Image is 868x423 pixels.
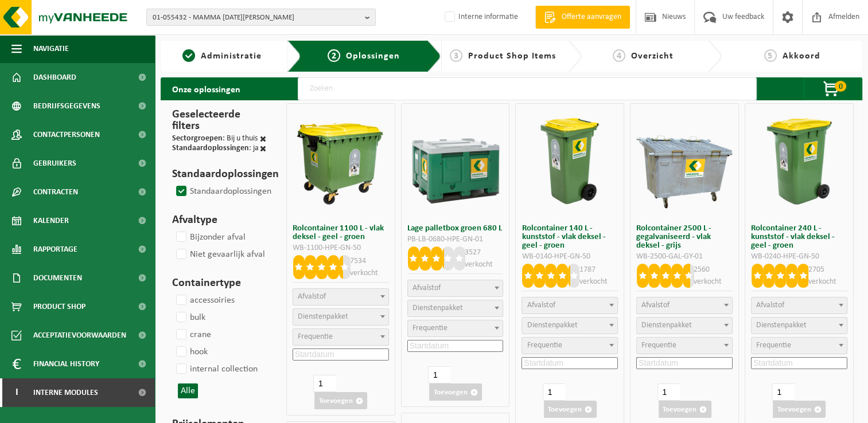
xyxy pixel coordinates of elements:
h3: Containertype [172,275,266,292]
input: Startdatum [293,348,389,361]
label: crane [174,326,211,343]
input: 1 [772,383,794,401]
span: Frequentie [756,341,791,350]
div: WB-0240-HPE-GN-50 [751,253,847,261]
button: 0 [804,77,861,100]
div: WB-0140-HPE-GN-50 [521,253,618,261]
span: Standaardoplossingen [172,144,249,152]
label: accessoiries [174,292,235,309]
span: Dienstenpakket [756,321,807,330]
span: Contracten [33,178,78,206]
h3: Afvaltype [172,211,266,229]
a: 4Overzicht [587,49,699,63]
img: WB-1100-HPE-GN-50 [292,112,390,210]
span: Frequentie [298,332,333,341]
a: 1Administratie [166,49,278,63]
p: 1787 verkocht [579,264,618,288]
span: 0 [835,81,846,92]
img: WB-0140-HPE-GN-50 [521,112,618,210]
span: Rapportage [33,235,77,264]
h3: Rolcontainer 1100 L - vlak deksel - geel - groen [293,224,389,241]
h3: Geselecteerde filters [172,106,266,135]
span: Dashboard [33,63,76,92]
span: Gebruikers [33,149,76,178]
span: 4 [613,49,625,62]
span: Interne modules [33,378,98,407]
div: : Bij u thuis [172,135,258,144]
h3: Rolcontainer 2500 L - gegalvaniseerd - vlak deksel - grijs [636,224,733,250]
span: Administratie [201,52,262,61]
span: 5 [764,49,777,62]
span: Afvalstof [298,292,326,301]
span: Frequentie [412,324,447,332]
span: Dienstenpakket [298,312,348,321]
button: Toevoegen [314,392,367,409]
span: Navigatie [33,34,69,63]
span: Dienstenpakket [412,304,463,312]
span: Afvalstof [527,301,555,310]
input: Startdatum [521,357,618,369]
input: 1 [428,366,450,383]
span: Frequentie [641,341,676,350]
span: Dienstenpakket [527,321,577,330]
button: 01-055432 - MAMMA [DATE][PERSON_NAME] [146,9,376,26]
a: 2Oplossingen [310,49,419,63]
input: Startdatum [751,357,847,369]
span: Bedrijfsgegevens [33,92,100,120]
span: Kalender [33,206,69,235]
div: PB-LB-0680-HPE-GN-01 [407,236,504,244]
button: Toevoegen [659,401,711,418]
span: Product Shop [33,292,85,321]
span: Overzicht [631,52,674,61]
div: WB-1100-HPE-GN-50 [293,244,389,252]
button: Alle [178,383,198,398]
p: 7534 verkocht [350,255,389,279]
input: 1 [657,383,680,401]
span: Contactpersonen [33,120,100,149]
input: 1 [543,383,565,401]
img: WB-0240-HPE-GN-50 [750,112,848,210]
span: Oplossingen [346,52,400,61]
h3: Rolcontainer 240 L - kunststof - vlak deksel - geel - groen [751,224,847,250]
button: Toevoegen [773,401,826,418]
p: 2705 verkocht [808,264,847,288]
span: 01-055432 - MAMMA [DATE][PERSON_NAME] [153,9,360,26]
a: Offerte aanvragen [535,6,630,29]
h3: Rolcontainer 140 L - kunststof - vlak deksel - geel - groen [521,224,618,250]
h2: Onze oplossingen [161,77,252,100]
img: PB-LB-0680-HPE-GN-01 [407,112,504,210]
h3: Lage palletbox groen 680 L [407,224,504,233]
input: 1 [313,375,336,392]
span: Akkoord [783,52,820,61]
input: Startdatum [407,340,504,352]
span: Sectorgroepen [172,134,223,143]
label: Niet gevaarlijk afval [174,246,265,263]
label: hook [174,343,208,361]
label: internal collection [174,361,258,378]
span: Product Shop Items [468,52,556,61]
span: Frequentie [527,341,562,350]
img: WB-2500-GAL-GY-01 [636,112,733,210]
span: Documenten [33,264,82,292]
p: 3527 verkocht [465,246,504,271]
label: bulk [174,309,205,326]
label: Interne informatie [442,9,518,26]
span: Acceptatievoorwaarden [33,321,126,350]
label: Standaardoplossingen [174,183,271,200]
p: 2560 verkocht [694,264,733,288]
a: 5Akkoord [727,49,857,63]
span: I [11,378,22,407]
button: Toevoegen [544,401,597,418]
span: Offerte aanvragen [559,11,624,23]
div: : ja [172,144,259,154]
span: 1 [182,49,195,62]
span: Afvalstof [756,301,784,310]
span: 2 [328,49,340,62]
input: Zoeken [298,77,757,100]
div: WB-2500-GAL-GY-01 [636,253,733,261]
input: Startdatum [636,357,733,369]
span: Afvalstof [412,284,441,292]
span: Financial History [33,350,99,378]
span: 3 [450,49,462,62]
span: Dienstenpakket [641,321,692,330]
